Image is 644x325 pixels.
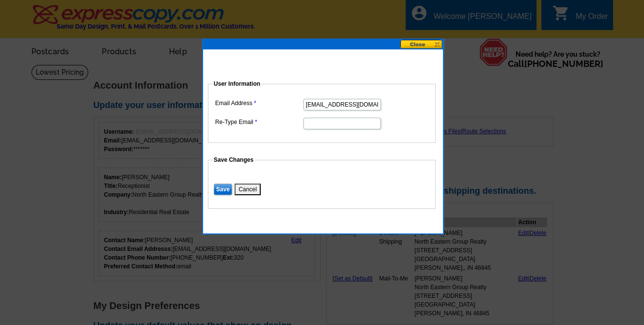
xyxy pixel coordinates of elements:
[215,99,302,108] label: Email Address
[213,155,254,164] legend: Save Changes
[214,184,232,195] input: Save
[235,184,260,195] button: Cancel
[215,118,302,126] label: Re-Type Email
[213,79,261,88] legend: User Information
